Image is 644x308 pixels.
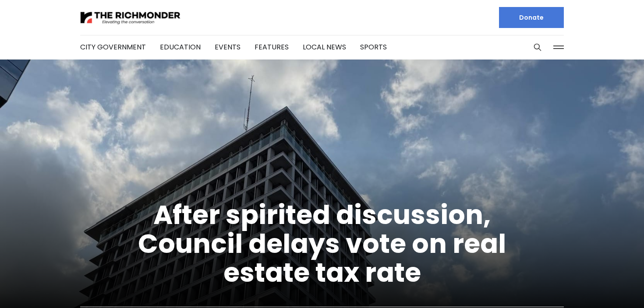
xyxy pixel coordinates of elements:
a: After spirited discussion, Council delays vote on real estate tax rate [138,196,506,291]
a: Donate [499,7,564,28]
a: Features [255,42,289,52]
a: City Government [80,42,146,52]
a: Local News [303,42,346,52]
button: Search this site [531,41,544,54]
a: Sports [360,42,387,52]
a: Events [215,42,241,52]
a: Education [160,42,201,52]
img: The Richmonder [80,10,181,25]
